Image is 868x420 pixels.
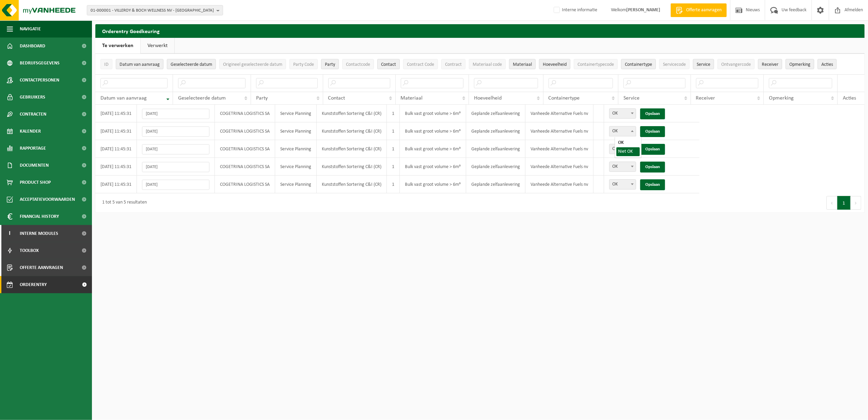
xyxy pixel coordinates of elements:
[400,105,466,122] td: Bulk vast groot volume > 6m³
[100,95,147,101] span: Datum van aanvraag
[837,196,851,210] button: 1
[466,158,525,176] td: Geplande zelfaanlevering
[621,59,656,69] button: ContainertypeContainertype: Activate to sort
[275,158,317,176] td: Service Planning
[684,7,723,14] span: Offerte aanvragen
[20,20,41,37] span: Navigatie
[786,59,814,69] button: OpmerkingOpmerking: Activate to sort
[466,140,525,158] td: Geplande zelfaanlevering
[513,62,532,67] span: Materiaal
[20,242,39,259] span: Toolbox
[663,62,686,67] span: Servicecode
[670,3,727,17] a: Offerte aanvragen
[95,105,137,122] td: [DATE] 11:45:31
[20,259,63,276] span: Offerte aanvragen
[400,158,466,176] td: Bulk vast groot volume > 6m³
[317,158,387,176] td: Kunststoffen Sortering C&I (CR)
[400,140,466,158] td: Bulk vast groot volume > 6m³
[721,62,751,67] span: Ontvangercode
[851,196,861,210] button: Next
[20,157,49,174] span: Documenten
[525,105,594,122] td: Vanheede Alternative Fuels nv
[95,38,140,54] a: Te verwerken
[616,147,640,156] li: Niet OK
[441,59,465,69] button: ContractContract: Activate to sort
[525,176,594,193] td: Vanheede Alternative Fuels nv
[574,59,618,69] button: ContainertypecodeContainertypecode: Activate to sort
[640,144,665,155] a: Opslaan
[91,5,214,16] span: 01-000001 - VILLEROY & BOCH WELLNESS NV - [GEOGRAPHIC_DATA]
[640,126,665,137] a: Opslaan
[20,140,46,157] span: Rapportage
[120,62,160,67] span: Datum van aanvraag
[610,180,636,189] span: OK
[317,176,387,193] td: Kunststoffen Sortering C&I (CR)
[20,123,41,140] span: Kalender
[20,106,46,123] span: Contracten
[821,62,833,67] span: Acties
[20,208,59,225] span: Financial History
[95,158,137,176] td: [DATE] 11:45:31
[342,59,374,69] button: ContactcodeContactcode: Activate to sort
[469,59,506,69] button: Materiaal codeMateriaal code: Activate to sort
[275,105,317,122] td: Service Planning
[549,95,580,101] span: Containertype
[321,59,339,69] button: PartyParty: Activate to sort
[215,158,275,176] td: COGETRINA LOGISTICS SA
[317,105,387,122] td: Kunststoffen Sortering C&I (CR)
[178,95,226,101] span: Geselecteerde datum
[609,179,636,190] span: OK
[215,122,275,140] td: COGETRINA LOGISTICS SA
[387,158,400,176] td: 1
[466,176,525,193] td: Geplande zelfaanlevering
[377,59,400,69] button: ContactContact: Activate to sort
[167,59,216,69] button: Geselecteerde datumGeselecteerde datum: Activate to sort
[610,109,636,118] span: OK
[275,122,317,140] td: Service Planning
[543,62,567,67] span: Hoeveelheid
[525,140,594,158] td: Vanheede Alternative Fuels nv
[640,108,665,119] a: Opslaan
[20,89,45,106] span: Gebruikers
[387,176,400,193] td: 1
[659,59,690,69] button: ServicecodeServicecode: Activate to sort
[20,276,77,293] span: Orderentry Goedkeuring
[293,62,314,67] span: Party Code
[407,62,434,67] span: Contract Code
[289,59,318,69] button: Party CodeParty Code: Activate to sort
[818,59,837,69] button: Acties
[95,176,137,193] td: [DATE] 11:45:31
[223,62,282,67] span: Origineel geselecteerde datum
[717,59,755,69] button: OntvangercodeOntvangercode: Activate to sort
[401,95,423,101] span: Materiaal
[116,59,163,69] button: Datum van aanvraagDatum van aanvraag: Activate to remove sorting
[610,144,636,154] span: OK
[609,144,636,154] span: OK
[697,62,710,67] span: Service
[539,59,570,69] button: HoeveelheidHoeveelheid: Activate to sort
[769,95,794,101] span: Opmerking
[762,62,778,67] span: Receiver
[609,108,636,119] span: OK
[843,95,856,101] span: Acties
[509,59,536,69] button: MateriaalMateriaal: Activate to sort
[466,122,525,140] td: Geplande zelfaanlevering
[171,62,212,67] span: Geselecteerde datum
[87,5,223,15] button: 01-000001 - VILLEROY & BOCH WELLNESS NV - [GEOGRAPHIC_DATA]
[95,24,865,37] h2: Orderentry Goedkeuring
[403,59,438,69] button: Contract CodeContract Code: Activate to sort
[215,140,275,158] td: COGETRINA LOGISTICS SA
[616,138,640,147] li: OK
[215,176,275,193] td: COGETRINA LOGISTICS SA
[387,105,400,122] td: 1
[525,122,594,140] td: Vanheede Alternative Fuels nv
[275,176,317,193] td: Service Planning
[640,179,665,190] a: Opslaan
[20,225,58,242] span: Interne modules
[20,55,60,72] span: Bedrijfsgegevens
[696,95,715,101] span: Receiver
[609,126,636,136] span: OK
[473,62,502,67] span: Materiaal code
[610,162,636,171] span: OK
[317,122,387,140] td: Kunststoffen Sortering C&I (CR)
